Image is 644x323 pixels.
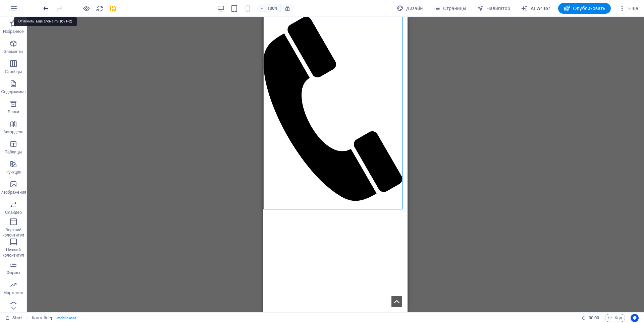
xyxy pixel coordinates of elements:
button: 100% [257,4,281,12]
div: Дизайн (Ctrl+Alt+Y) [394,3,426,14]
p: Элементы [4,49,23,54]
span: 00 00 [589,314,599,322]
nav: breadcrumb [32,314,76,322]
span: Опубликовать [563,5,605,12]
span: . mobile-cont [56,314,76,322]
button: undo [42,4,50,12]
span: : [593,315,594,320]
p: Маркетинг [3,290,23,296]
span: Навигатор [477,5,510,12]
p: Изображения [1,190,26,195]
button: Опубликовать [558,3,611,14]
p: Избранное [3,29,24,34]
button: Нажмите здесь, чтобы выйти из режима предварительного просмотра и продолжить редактирование [82,4,90,12]
button: Еще [616,3,641,14]
span: AI Writer [521,5,550,12]
span: Дизайн [397,5,423,12]
p: Аккордеон [3,129,23,135]
span: Код [608,314,622,322]
span: Страницы [434,5,466,12]
span: Щелкните, чтобы выбрать. Дважды щелкните, чтобы изменить [32,314,54,322]
button: Дизайн [394,3,426,14]
span: Еще [619,5,638,12]
p: Слайдер [5,210,22,215]
button: AI Writer [518,3,553,14]
h6: 100% [267,4,278,12]
p: Столбцы [5,69,22,74]
p: Блоки [8,109,19,115]
p: Содержимое [1,89,26,94]
p: Таблицы [5,149,22,155]
p: Функции [5,170,21,175]
button: Usercentrics [631,314,639,322]
button: Навигатор [474,3,513,14]
a: Щелкните для отмены выбора. Дважды щелкните, чтобы открыть Страницы [5,314,22,322]
i: Сохранить (Ctrl+S) [109,5,117,12]
h6: Время сеанса [582,314,599,322]
button: save [109,4,117,12]
button: reload [96,4,104,12]
i: Перезагрузить страницу [96,5,104,12]
i: При изменении размера уровень масштабирования подстраивается автоматически в соответствии с выбра... [284,5,290,11]
button: Страницы [431,3,469,14]
p: Формы [7,270,20,275]
button: Код [605,314,625,322]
